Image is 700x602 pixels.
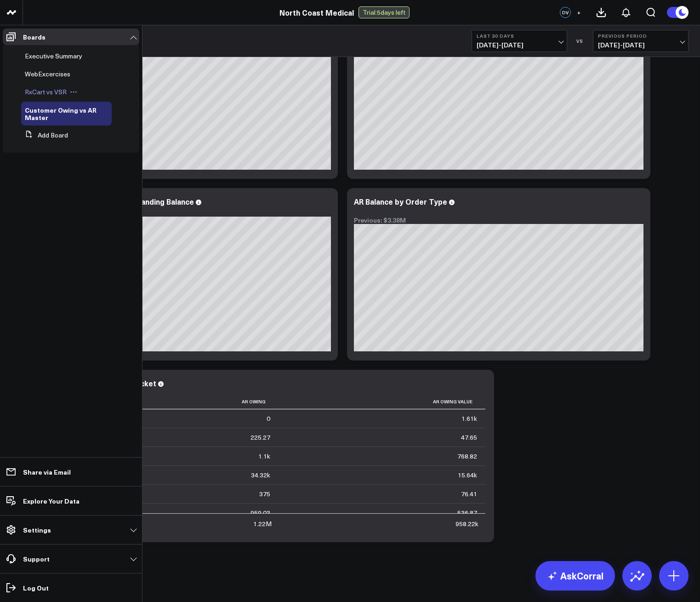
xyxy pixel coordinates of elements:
a: AskCorral [535,561,615,591]
div: Previous: $3.38M [354,217,643,224]
div: AR Balance by Order Type [354,196,447,206]
div: 768.82 [457,452,477,461]
button: Last 30 Days[DATE]-[DATE] [472,30,567,52]
div: 1.1k [258,452,270,461]
span: + [577,9,581,16]
a: North Coast Medical [279,7,354,17]
span: RxCart vs VSR [25,87,67,96]
b: Previous Period [598,33,683,39]
span: WebExcercises [25,69,70,78]
a: Customer Owing vs AR Master [25,106,101,121]
div: 1.22M [253,519,272,528]
a: WebExcercises [25,70,70,78]
button: Add Board [21,127,68,143]
button: Previous Period[DATE]-[DATE] [593,30,689,52]
div: 15.64k [458,470,477,480]
div: Trial: 5 days left [359,6,410,18]
b: Last 30 Days [477,33,562,39]
a: RxCart vs VSR [25,88,67,96]
div: 47.65 [461,433,477,442]
p: Log Out [23,584,49,591]
div: 1.61k [461,414,477,423]
p: Explore Your Data [23,497,80,505]
p: Support [23,555,50,562]
a: Executive Summary [25,52,82,60]
div: VS [572,38,588,44]
span: Customer Owing vs AR Master [25,105,97,122]
div: 0 [267,414,270,423]
p: Share via Email [23,468,71,476]
p: Boards [23,33,46,40]
a: Log Out [3,579,139,596]
div: 536.87 [457,508,477,517]
div: 76.41 [461,489,477,499]
p: Settings [23,526,51,533]
button: + [573,7,584,18]
span: [DATE] - [DATE] [598,41,683,49]
div: 959.03 [250,508,270,517]
span: Executive Summary [25,52,82,60]
div: DV [560,7,571,18]
div: 34.32k [251,470,270,480]
div: 225.27 [250,433,270,442]
th: Ar Owing [133,394,279,409]
div: 375 [259,489,270,499]
div: 958.22k [455,519,478,528]
span: [DATE] - [DATE] [477,41,562,49]
th: Ar Owing Value [279,394,485,409]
